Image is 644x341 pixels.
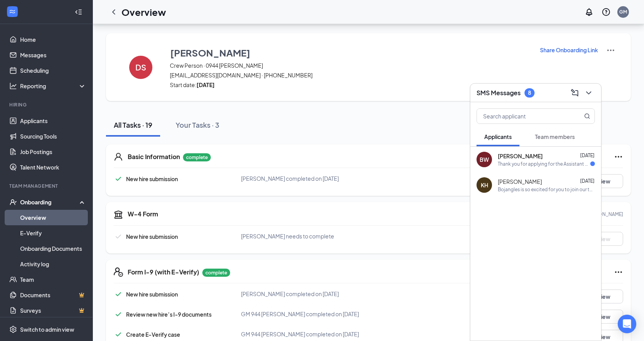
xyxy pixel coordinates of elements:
span: GM 944 [PERSON_NAME] completed on [DATE] [241,310,359,317]
svg: WorkstreamLogo [9,8,16,15]
div: Reporting [20,82,87,90]
p: complete [183,153,211,161]
svg: Checkmark [114,290,123,299]
span: Start date: [170,81,530,89]
button: View [584,232,623,246]
a: Home [20,32,86,47]
svg: UserCheck [9,198,17,206]
h3: [PERSON_NAME] [170,46,250,59]
a: Scheduling [20,63,86,78]
button: View [584,310,623,324]
span: [PERSON_NAME] [498,152,543,160]
div: Thank you for applying for the Assistant General Manager position. We will review you application... [498,161,590,167]
span: [PERSON_NAME] completed on [DATE] [241,175,339,182]
div: Team Management [9,183,85,189]
div: Switch to admin view [20,326,74,333]
svg: Checkmark [114,174,123,183]
svg: ChevronLeft [109,7,118,17]
svg: Notifications [584,7,594,17]
span: GM 944 [PERSON_NAME] completed on [DATE] [241,331,359,338]
span: Create E-Verify case [126,331,180,338]
span: Crew Person · 0944 [PERSON_NAME] [170,62,530,69]
h5: W-4 Form [128,210,158,218]
span: New hire submission [126,175,178,182]
img: More Actions [606,46,615,55]
a: Job Postings [20,144,86,159]
div: All Tasks · 19 [114,120,152,130]
input: Search applicant [477,109,569,123]
div: Onboarding [20,198,80,206]
span: [PERSON_NAME] needs to complete [241,233,334,240]
div: Bojangles is so excited for you to join our team! Do you know anyone else who might be interested... [498,186,595,193]
button: [PERSON_NAME] [170,46,530,60]
h1: Overview [121,5,166,19]
a: Applicants [20,113,86,129]
svg: Settings [9,326,17,333]
svg: Analysis [9,82,17,90]
p: complete [202,269,230,277]
svg: Ellipses [614,152,623,161]
a: Sourcing Tools [20,129,86,144]
div: 8 [528,89,531,96]
svg: Checkmark [114,330,123,339]
span: New hire submission [126,291,178,298]
button: View [584,174,623,188]
a: Onboarding Documents [20,241,86,256]
svg: Collapse [75,8,82,16]
h3: SMS Messages [477,89,521,97]
div: KH [481,181,488,189]
a: Activity log [20,256,86,272]
p: Share Onboarding Link [540,46,598,54]
span: [EMAIL_ADDRESS][DOMAIN_NAME] · [PHONE_NUMBER] [170,71,530,79]
svg: QuestionInfo [601,7,611,17]
button: Share Onboarding Link [540,46,598,54]
span: Team members [535,133,575,140]
span: New hire submission [126,233,178,240]
svg: ComposeMessage [570,88,579,98]
h5: Basic Information [128,153,180,161]
div: Your Tasks · 3 [176,120,219,130]
a: Overview [20,210,86,225]
div: BW [480,156,489,163]
a: E-Verify [20,225,86,241]
svg: User [114,152,123,161]
h5: Form I-9 (with E-Verify) [128,268,199,276]
svg: TaxGovernmentIcon [114,210,123,219]
svg: ChevronDown [584,88,593,98]
button: ChevronDown [583,87,595,99]
button: DS [121,46,160,89]
div: Open Intercom Messenger [618,315,636,333]
h4: DS [135,65,146,70]
button: ComposeMessage [569,87,581,99]
span: Applicants [484,133,512,140]
a: DocumentsCrown [20,287,86,303]
span: [DATE] [580,178,594,184]
a: Messages [20,47,86,63]
svg: Checkmark [114,310,123,319]
a: SurveysCrown [20,303,86,318]
a: Team [20,272,86,287]
a: Talent Network [20,159,86,175]
div: Hiring [9,101,85,108]
svg: Ellipses [614,267,623,277]
svg: Checkmark [114,232,123,241]
svg: FormI9EVerifyIcon [114,267,123,277]
svg: MagnifyingGlass [584,113,590,119]
span: [PERSON_NAME] completed on [DATE] [241,290,339,297]
button: View [584,290,623,303]
span: [PERSON_NAME] [498,178,542,185]
strong: [DATE] [196,81,215,88]
span: Review new hire’s I-9 documents [126,311,212,318]
span: [DATE] [580,153,594,158]
div: GM [619,9,627,15]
